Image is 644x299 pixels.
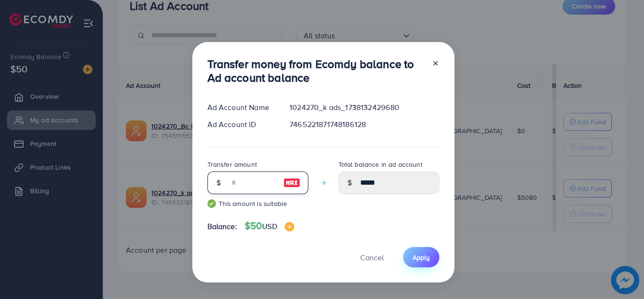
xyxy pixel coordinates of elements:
[207,221,237,232] span: Balance:
[360,252,384,263] span: Cancel
[200,102,282,113] div: Ad Account Name
[207,57,424,85] h3: Transfer money from Ecomdy balance to Ad account balance
[339,160,422,169] label: Total balance in ad account
[207,160,257,169] label: Transfer amount
[282,119,446,130] div: 7465221871748186128
[207,199,308,208] small: This amount is suitable
[245,220,294,232] h4: $50
[262,221,277,231] span: USD
[282,102,446,113] div: 1024270_k ads_1738132429680
[207,199,216,208] img: guide
[403,247,439,267] button: Apply
[348,247,396,267] button: Cancel
[283,177,300,188] img: image
[413,253,430,262] span: Apply
[200,119,282,130] div: Ad Account ID
[285,222,294,231] img: image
